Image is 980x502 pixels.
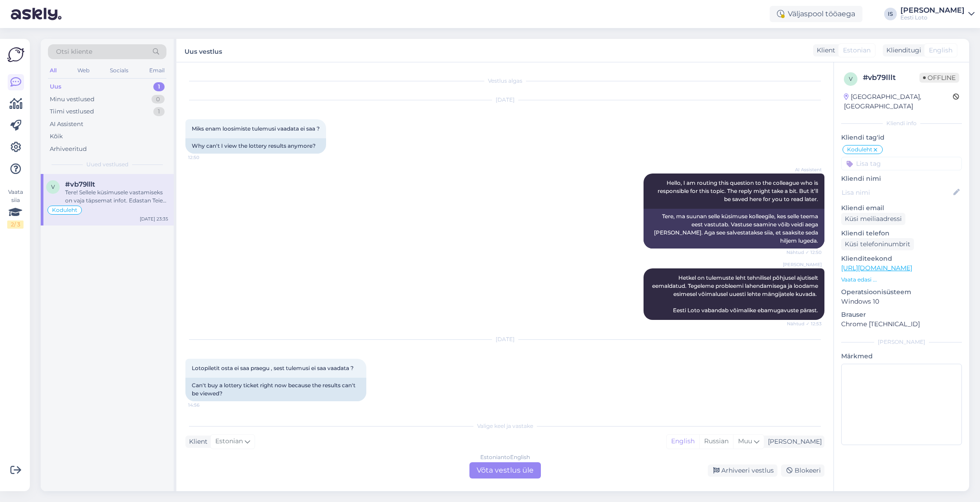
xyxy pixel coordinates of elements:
[783,261,822,268] span: [PERSON_NAME]
[644,209,824,249] div: Tere, ma suunan selle küsimuse kolleegile, kes selle teema eest vastutab. Vastuse saamine võib ve...
[153,82,165,91] div: 1
[844,92,953,111] div: [GEOGRAPHIC_DATA], [GEOGRAPHIC_DATA]
[215,436,243,446] span: Estonian
[929,46,952,55] span: English
[841,319,962,329] p: Chrome [TECHNICAL_ID]
[843,46,871,55] span: Estonian
[185,138,326,154] div: Why can't I view the lottery results anymore?
[841,254,962,263] p: Klienditeekond
[65,188,168,205] div: Tere! Sellele küsimusele vastamiseks on vaja täpsemat infot. Edastan Teie küsimuse kolleegile, ke...
[153,107,165,116] div: 1
[7,46,24,63] img: Askly Logo
[883,46,921,55] div: Klienditugi
[50,120,83,129] div: AI Assistent
[86,160,128,169] span: Uued vestlused
[841,238,914,250] div: Küsi telefoninumbrit
[841,203,962,213] p: Kliendi email
[185,96,824,104] div: [DATE]
[841,174,962,183] p: Kliendi nimi
[781,464,824,477] div: Blokeeri
[786,249,822,256] span: Nähtud ✓ 12:50
[652,274,819,314] span: Hetkel on tulemuste leht tehnilisel põhjusel ajutiselt eemaldatud. Tegeleme probleemi lahendamise...
[108,65,130,76] div: Socials
[699,435,733,448] div: Russian
[50,82,62,91] div: Uus
[841,213,905,225] div: Küsi meiliaadressi
[813,46,835,55] div: Klient
[48,65,58,76] div: All
[140,216,168,222] div: [DATE] 23:35
[56,47,92,56] span: Otsi kliente
[185,422,824,430] div: Valige keel ja vastake
[788,166,822,173] span: AI Assistent
[185,437,208,446] div: Klient
[884,8,897,20] div: IS
[919,73,959,83] span: Offline
[192,365,354,371] span: Lotopiletit osta ei saa praegu , sest tulemusi ei saa vaadata ?
[52,207,77,213] span: Koduleht
[185,44,222,56] label: Uus vestlus
[188,402,222,408] span: 14:56
[7,188,24,229] div: Vaata siia
[658,179,819,202] span: Hello, I am routing this question to the colleague who is responsible for this topic. The reply m...
[65,180,95,188] span: #vb79lllt
[841,287,962,297] p: Operatsioonisüsteem
[841,297,962,306] p: Windows 10
[900,14,965,21] div: Eesti Loto
[185,378,366,401] div: Can't buy a lottery ticket right now because the results can't be viewed?
[841,264,912,272] a: [URL][DOMAIN_NAME]
[50,107,94,116] div: Tiimi vestlused
[469,462,541,479] div: Võta vestlus üle
[770,6,862,22] div: Väljaspool tööaega
[50,132,63,141] div: Kõik
[51,183,55,190] span: v
[147,65,166,76] div: Email
[76,65,91,76] div: Web
[192,125,320,132] span: Miks enam loosimiste tulemusi vaadata ei saa ?
[841,119,962,127] div: Kliendi info
[841,310,962,319] p: Brauser
[842,188,952,197] input: Lisa nimi
[7,221,24,229] div: 2 / 3
[847,147,872,152] span: Koduleht
[841,338,962,346] div: [PERSON_NAME]
[841,276,962,284] p: Vaata edasi ...
[849,75,852,82] span: v
[185,77,824,85] div: Vestlus algas
[841,352,962,361] p: Märkmed
[764,437,822,446] div: [PERSON_NAME]
[480,453,530,461] div: Estonian to English
[50,145,87,154] div: Arhiveeritud
[151,95,165,104] div: 0
[185,335,824,343] div: [DATE]
[50,95,95,104] div: Minu vestlused
[667,435,699,448] div: English
[900,7,975,21] a: [PERSON_NAME]Eesti Loto
[188,154,222,161] span: 12:50
[841,229,962,238] p: Kliendi telefon
[900,7,965,14] div: [PERSON_NAME]
[738,437,752,445] span: Muu
[841,157,962,170] input: Lisa tag
[787,320,822,327] span: Nähtud ✓ 12:53
[863,72,919,83] div: # vb79lllt
[708,464,777,477] div: Arhiveeri vestlus
[841,133,962,142] p: Kliendi tag'id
